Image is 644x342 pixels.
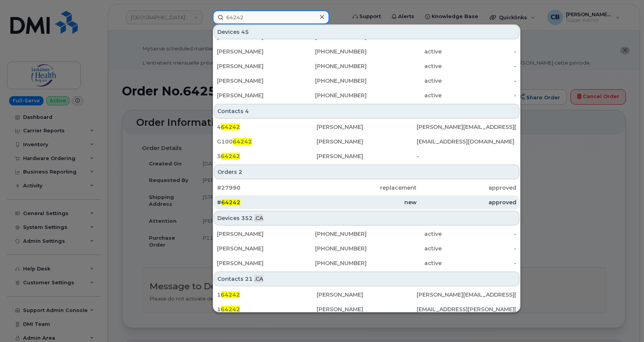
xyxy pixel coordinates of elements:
[442,77,517,85] div: -
[214,88,519,102] a: [PERSON_NAME][PHONE_NUMBER]active-
[214,59,519,73] a: [PERSON_NAME][PHONE_NUMBER]active-
[214,120,519,134] a: 464242[PERSON_NAME][PERSON_NAME][EMAIL_ADDRESS][PERSON_NAME][PERSON_NAME][DOMAIN_NAME]
[233,138,252,145] span: 64242
[217,245,292,252] div: [PERSON_NAME]
[367,77,442,85] div: active
[417,152,516,160] div: -
[292,259,367,267] div: [PHONE_NUMBER]
[214,242,519,255] a: [PERSON_NAME][PHONE_NUMBER]active-
[214,30,519,44] a: [PERSON_NAME][PHONE_NUMBER]active-
[442,48,517,55] div: -
[245,107,249,115] span: 4
[292,62,367,70] div: [PHONE_NUMBER]
[214,149,519,163] a: 364242[PERSON_NAME]-
[239,168,242,176] span: 2
[292,245,367,252] div: [PHONE_NUMBER]
[214,135,519,148] a: G10064242[PERSON_NAME][EMAIL_ADDRESS][DOMAIN_NAME]
[241,28,249,36] span: 45
[241,214,253,222] span: 352
[442,259,517,267] div: -
[214,227,519,241] a: [PERSON_NAME][PHONE_NUMBER]active-
[214,74,519,88] a: [PERSON_NAME][PHONE_NUMBER]active-
[217,77,292,85] div: [PERSON_NAME]
[214,288,519,302] a: 164242[PERSON_NAME][PERSON_NAME][EMAIL_ADDRESS][PERSON_NAME][DOMAIN_NAME]
[214,104,519,118] div: Contacts
[217,291,317,299] div: 1
[214,256,519,270] a: [PERSON_NAME][PHONE_NUMBER]active-
[442,230,517,238] div: -
[417,305,516,313] div: [EMAIL_ADDRESS][PERSON_NAME][DOMAIN_NAME]
[317,184,416,192] div: replacement
[317,138,416,145] div: [PERSON_NAME]
[367,48,442,55] div: active
[317,199,416,206] div: new
[217,305,317,313] div: 1
[217,259,292,267] div: [PERSON_NAME]
[245,275,253,283] span: 21
[217,199,317,206] div: #
[217,92,292,99] div: [PERSON_NAME]
[417,291,516,299] div: [PERSON_NAME][EMAIL_ADDRESS][PERSON_NAME][DOMAIN_NAME]
[317,291,416,299] div: [PERSON_NAME]
[214,211,519,225] div: Devices
[217,230,292,238] div: [PERSON_NAME]
[417,123,516,131] div: [PERSON_NAME][EMAIL_ADDRESS][PERSON_NAME][PERSON_NAME][DOMAIN_NAME]
[611,309,638,336] iframe: Messenger Launcher
[367,230,442,238] div: active
[214,181,519,195] a: #27990replacementapproved
[292,77,367,85] div: [PHONE_NUMBER]
[217,62,292,70] div: [PERSON_NAME]
[292,230,367,238] div: [PHONE_NUMBER]
[367,62,442,70] div: active
[214,302,519,316] a: 164242[PERSON_NAME][EMAIL_ADDRESS][PERSON_NAME][DOMAIN_NAME]
[367,92,442,99] div: active
[317,305,416,313] div: [PERSON_NAME]
[221,306,240,313] span: 64242
[417,199,516,206] div: approved
[254,275,263,283] span: .CA
[292,48,367,55] div: [PHONE_NUMBER]
[217,48,292,55] div: [PERSON_NAME]
[217,138,317,145] div: G100
[221,153,240,160] span: 64242
[367,245,442,252] div: active
[214,45,519,58] a: [PERSON_NAME][PHONE_NUMBER]active-
[367,259,442,267] div: active
[221,123,240,130] span: 64242
[221,291,240,298] span: 64242
[214,165,519,179] div: Orders
[317,123,416,131] div: [PERSON_NAME]
[442,245,517,252] div: -
[417,184,516,192] div: approved
[217,152,317,160] div: 3
[442,62,517,70] div: -
[214,195,519,209] a: #64242newapproved
[217,184,317,192] div: #27990
[214,25,519,39] div: Devices
[254,214,263,222] span: .CA
[214,272,519,286] div: Contacts
[292,92,367,99] div: [PHONE_NUMBER]
[417,138,516,145] div: [EMAIL_ADDRESS][DOMAIN_NAME]
[442,92,517,99] div: -
[221,199,240,206] span: 64242
[217,123,317,131] div: 4
[317,152,416,160] div: [PERSON_NAME]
